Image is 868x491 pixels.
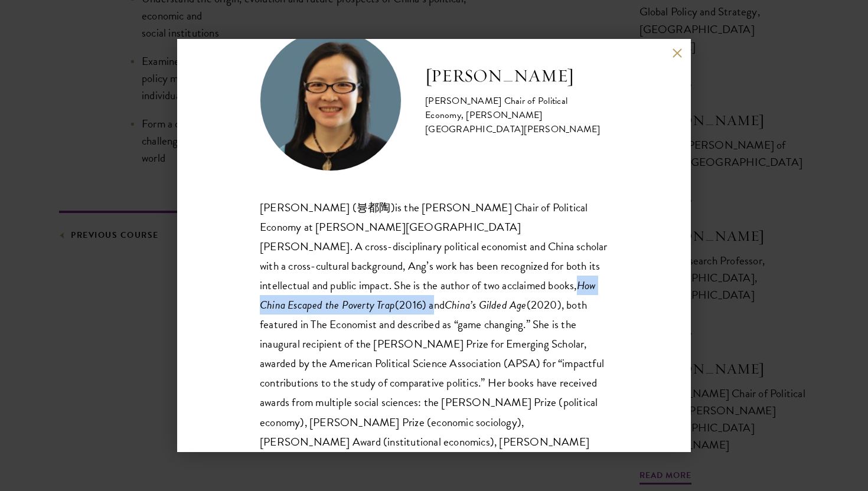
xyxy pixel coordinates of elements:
i: China’s Gilded Age [445,296,527,313]
img: Yuen Yuen Ang [260,30,402,171]
h2: [PERSON_NAME] [425,64,608,88]
div: [PERSON_NAME] Chair of Political Economy, [PERSON_NAME][GEOGRAPHIC_DATA][PERSON_NAME] [425,94,608,136]
p: [PERSON_NAME] ( is the [PERSON_NAME] Chair of Political Economy at [PERSON_NAME][GEOGRAPHIC_DATA]... [260,198,608,451]
span: 븅都陶) [357,199,395,216]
